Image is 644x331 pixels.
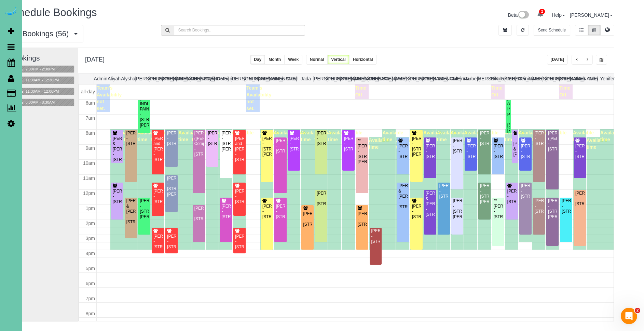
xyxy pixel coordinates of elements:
[340,74,354,84] th: [PERSON_NAME]
[532,74,545,84] th: [PERSON_NAME]
[451,130,471,142] span: Available time
[534,198,544,214] div: [PERSON_NAME] - [STREET_ADDRESS]
[265,55,285,65] button: Month
[477,74,491,84] th: [PERSON_NAME]
[246,85,271,111] span: Team's Availability not set.
[167,176,176,197] div: [PERSON_NAME] - [STREET_ADDRESS][PERSON_NAME]
[94,74,107,84] th: Admin
[621,308,637,324] iframe: Intercom live chat
[192,130,213,142] span: Available time
[600,74,614,84] th: Yenifer
[396,137,417,150] span: Available time
[423,130,444,142] span: Available time
[112,136,122,162] div: [PERSON_NAME] & [PERSON_NAME] - [STREET_ADDRESS]
[635,308,640,313] span: 2
[289,136,299,152] div: [PERSON_NAME] - [STREET_ADDRESS]
[86,296,95,301] span: 7pm
[272,74,285,84] th: Esme
[194,131,204,157] div: [PERSON_NAME] ([PERSON_NAME]) Comp - [STREET_ADDRESS]
[148,74,162,84] th: [PERSON_NAME]
[425,144,435,159] div: [PERSON_NAME] - [STREET_ADDRESS]
[508,12,529,18] a: Beta
[137,130,158,142] span: Available time
[513,141,517,168] div: [PERSON_NAME] & [PERSON_NAME] - [STREET_ADDRESS]
[301,130,321,142] span: Available time
[276,204,285,220] div: [PERSON_NAME] - [STREET_ADDRESS]
[425,191,435,217] div: [PERSON_NAME] & [PERSON_NAME] - [STREET_ADDRESS]
[478,130,498,142] span: Available time
[316,191,326,207] div: [PERSON_NAME] - [STREET_ADDRESS]
[11,77,61,84] button: [DATE] 11:30AM - 12:30PM
[121,74,135,84] th: Alysha
[250,55,265,65] button: Day
[371,228,381,244] div: [PERSON_NAME] - [STREET_ADDRESS]
[464,130,485,142] span: Available time
[83,160,95,166] span: 10am
[546,130,566,142] span: Available time
[135,74,148,84] th: [PERSON_NAME]
[436,74,450,84] th: Lola
[274,130,294,142] span: Available time
[12,29,72,38] span: All Bookings (56)
[395,74,408,84] th: [PERSON_NAME]
[206,130,227,142] span: Available time
[86,251,95,256] span: 4pm
[381,74,395,84] th: Kasi
[139,198,149,220] div: [PERSON_NAME] - [STREET_ADDRESS][PERSON_NAME]
[167,131,176,146] div: [PERSON_NAME] - [STREET_ADDRESS]
[559,74,573,84] th: [PERSON_NAME]
[369,137,390,150] span: Available time
[316,131,326,146] div: [PERSON_NAME] - [STREET_ADDRESS]
[313,74,326,84] th: [PERSON_NAME]
[521,183,530,199] div: [PERSON_NAME] - [STREET_ADDRESS]
[285,74,299,84] th: Gretel
[532,130,553,142] span: Available time
[151,130,172,142] span: Available time
[6,6,97,18] span: Schedule Bookings
[327,55,350,65] button: Vertical
[86,311,95,316] span: 8pm
[86,206,95,211] span: 1pm
[547,55,568,65] button: [DATE]
[86,266,95,271] span: 5pm
[491,74,504,84] th: Nikole
[534,7,547,22] a: 2
[162,74,176,84] th: [PERSON_NAME]
[86,221,95,226] span: 2pm
[412,204,421,220] div: [PERSON_NAME] - [STREET_ADDRESS]
[534,25,570,36] button: Send Schedule
[422,74,436,84] th: [PERSON_NAME]
[83,175,95,181] span: 11am
[189,74,203,84] th: [PERSON_NAME]
[284,55,302,65] button: Week
[398,144,408,159] div: [PERSON_NAME] - [STREET_ADDRESS]
[545,74,559,84] th: [PERSON_NAME]
[408,74,422,84] th: [PERSON_NAME]
[466,144,476,159] div: [PERSON_NAME] - [STREET_ADDRESS]
[539,9,545,14] span: 2
[519,130,539,142] span: Available time
[4,7,18,16] img: Automaid Logo
[349,55,377,65] button: Horizontal
[398,183,408,210] div: [PERSON_NAME] & [PERSON_NAME] - [STREET_ADDRESS]
[600,130,621,142] span: Available time
[276,138,285,154] div: [PERSON_NAME] - [STREET_ADDRESS]
[86,145,95,151] span: 9am
[153,136,163,162] div: [PERSON_NAME] and [PERSON_NAME] - [STREET_ADDRESS]
[552,12,565,18] a: Help
[507,189,517,204] div: [PERSON_NAME] - [STREET_ADDRESS]
[587,137,607,150] span: Available time
[450,74,463,84] th: Makenna
[235,136,244,162] div: [PERSON_NAME] and [PERSON_NAME] - [STREET_ADDRESS]
[504,74,518,84] th: [PERSON_NAME]
[231,74,244,84] th: [PERSON_NAME]
[258,74,272,84] th: [PERSON_NAME]
[521,144,530,159] div: [PERSON_NAME] - [STREET_ADDRESS]
[208,131,217,146] div: [PERSON_NAME] - [STREET_ADDRESS]
[518,11,529,20] img: New interface
[518,74,532,84] th: Reinier
[382,130,403,142] span: Available time
[219,130,240,142] span: Available time
[480,183,489,204] div: [PERSON_NAME] - [STREET_ADDRESS][PERSON_NAME]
